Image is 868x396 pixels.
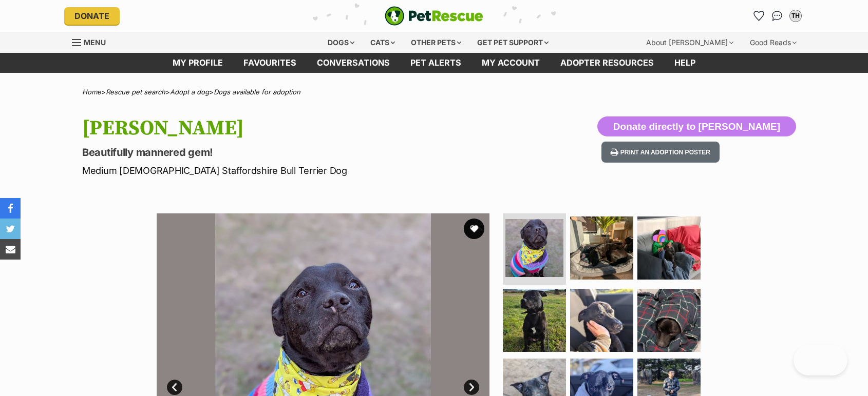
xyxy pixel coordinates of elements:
a: Pet alerts [400,53,471,73]
div: Good Reads [743,32,804,53]
a: Conversations [769,8,785,24]
a: Favourites [750,8,767,24]
div: Get pet support [470,32,556,53]
a: Favourites [233,53,307,73]
a: Dogs available for adoption [214,88,300,96]
iframe: Help Scout Beacon - Open [794,345,847,375]
a: Menu [72,32,113,51]
img: chat-41dd97257d64d25036548639549fe6c8038ab92f7586957e7f3b1b290dea8141.svg [772,11,783,21]
a: Next [464,380,479,395]
p: Beautifully mannered gem! [82,145,517,160]
div: About [PERSON_NAME] [639,32,741,53]
img: logo-e224e6f780fb5917bec1dbf3a21bbac754714ae5b6737aabdf751b685950b380.svg [385,6,483,26]
button: Print an adoption poster [601,142,720,163]
a: Home [82,88,101,96]
a: Prev [167,380,182,395]
button: My account [787,8,804,24]
a: conversations [307,53,400,73]
img: Photo of Polly [570,216,633,280]
img: Photo of Polly [505,219,563,277]
button: favourite [464,219,484,239]
p: Medium [DEMOGRAPHIC_DATA] Staffordshire Bull Terrier Dog [82,164,517,177]
div: Other pets [404,32,468,53]
button: Donate directly to [PERSON_NAME] [597,116,796,137]
h1: [PERSON_NAME] [82,116,517,140]
a: Rescue pet search [106,88,165,96]
ul: Account quick links [750,8,804,24]
img: Photo of Polly [637,216,701,280]
a: Donate [64,7,120,25]
a: Help [664,53,706,73]
img: Photo of Polly [637,289,701,352]
span: Menu [84,38,106,47]
div: > > > [56,88,812,96]
img: Photo of Polly [503,289,566,352]
div: Dogs [320,32,362,53]
div: Cats [363,32,402,53]
a: My profile [162,53,233,73]
a: Adopter resources [550,53,664,73]
a: My account [471,53,550,73]
a: Adopt a dog [170,88,209,96]
a: PetRescue [385,6,483,26]
div: TH [790,11,801,21]
img: Photo of Polly [570,289,633,352]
